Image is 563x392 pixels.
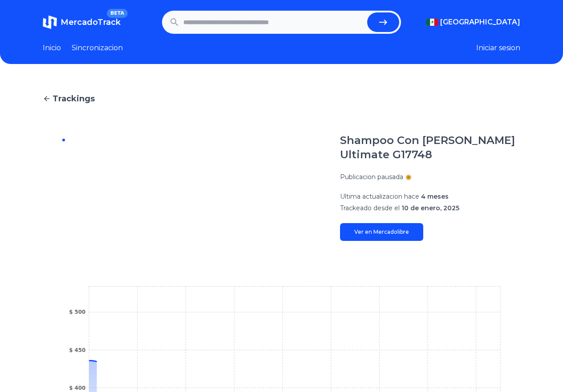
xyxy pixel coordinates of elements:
img: MercadoTrack [43,15,57,29]
span: 4 meses [421,192,449,200]
img: Shampoo Con Cera Meguiars Ultimate G17748 [50,226,64,240]
a: Trackings [43,92,520,105]
button: Iniciar sesion [476,43,520,53]
img: Shampoo Con Cera Meguiars Ultimate G17748 [50,140,64,155]
tspan: $ 450 [69,347,85,353]
a: Sincronizacion [72,43,123,53]
img: Mexico [426,19,438,26]
img: Shampoo Con Cera Meguiars Ultimate G17748 [50,169,64,183]
span: [GEOGRAPHIC_DATA] [440,17,520,28]
a: Inicio [43,43,61,53]
button: [GEOGRAPHIC_DATA] [426,17,520,28]
img: Shampoo Con Cera Meguiars Ultimate G17748 [50,197,64,212]
a: Ver en Mercadolibre [340,223,423,241]
span: BETA [107,9,128,18]
p: Publicacion pausada [340,172,403,181]
span: Trackeado desde el [340,204,400,212]
tspan: $ 500 [69,309,85,315]
img: Shampoo Con Cera Meguiars Ultimate G17748 [89,133,322,247]
span: MercadoTrack [61,17,121,27]
a: MercadoTrackBETA [43,15,121,29]
span: Ultima actualizacion hace [340,192,419,200]
h1: Shampoo Con [PERSON_NAME] Ultimate G17748 [340,133,520,162]
tspan: $ 400 [69,385,85,391]
span: 10 de enero, 2025 [401,204,459,212]
span: Trackings [53,92,95,105]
